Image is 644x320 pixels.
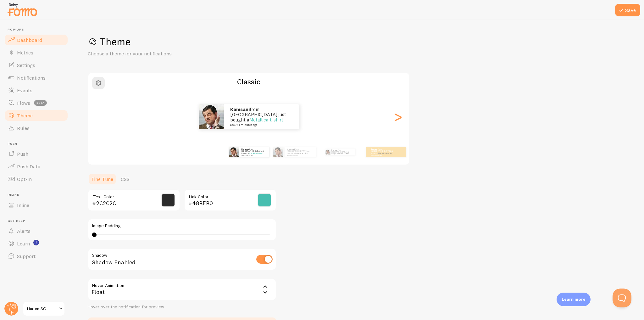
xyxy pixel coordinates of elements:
[249,117,283,123] a: Metallica t-shirt
[4,160,69,173] a: Push Data
[8,219,69,223] span: Get Help
[88,50,239,57] p: Choose a theme for your notifications
[331,149,338,151] strong: Kamsani
[230,107,293,126] p: from [GEOGRAPHIC_DATA] just bought a
[241,154,266,156] small: about 4 minutes ago
[27,305,57,312] span: Harum SG
[371,148,379,150] strong: Kamsani
[371,154,395,156] small: about 4 minutes ago
[88,278,276,300] div: Float
[4,173,69,185] a: Opt-In
[8,142,69,146] span: Push
[199,104,224,129] img: Fomo
[92,223,272,229] label: Image Padding
[17,62,35,68] span: Settings
[88,35,629,48] h1: Theme
[613,289,631,307] iframe: Help Scout Beacon - Open
[4,97,69,109] a: Flows beta
[88,77,409,87] h2: Classic
[17,176,32,182] span: Opt-In
[17,75,46,81] span: Notifications
[7,2,38,18] img: fomo-relay-logo-orange.svg
[88,173,117,185] a: Fine Tune
[378,152,392,154] a: Metallica t-shirt
[230,123,291,126] small: about 4 minutes ago
[4,225,69,237] a: Alerts
[17,240,30,247] span: Learn
[34,100,47,106] span: beta
[287,148,295,150] strong: Kamsani
[17,151,28,157] span: Push
[17,112,33,119] span: Theme
[4,250,69,262] a: Support
[273,147,283,157] img: Fomo
[4,71,69,84] a: Notifications
[287,148,314,156] p: from [GEOGRAPHIC_DATA] just bought a
[394,94,402,139] div: Next slide
[371,148,396,156] p: from [GEOGRAPHIC_DATA] just bought a
[241,148,267,156] p: from [GEOGRAPHIC_DATA] just bought a
[88,248,276,271] div: Shadow Enabled
[33,240,39,245] svg: <p>Watch New Feature Tutorials!</p>
[295,152,308,154] a: Metallica t-shirt
[4,199,69,211] a: Inline
[17,202,29,208] span: Inline
[17,49,33,56] span: Metrics
[17,87,32,93] span: Events
[88,304,276,310] div: Hover over the notification for preview
[8,193,69,197] span: Inline
[229,147,239,157] img: Fomo
[338,153,348,154] a: Metallica t-shirt
[557,293,591,306] div: Learn more
[117,173,133,185] a: CSS
[17,37,42,43] span: Dashboard
[241,148,249,150] strong: Kamsani
[17,163,41,170] span: Push Data
[17,228,31,234] span: Alerts
[230,106,250,112] strong: Kamsani
[4,46,69,59] a: Metrics
[23,301,65,316] a: Harum SG
[8,28,69,32] span: Pop-ups
[4,148,69,160] a: Push
[562,296,586,302] p: Learn more
[4,109,69,122] a: Theme
[325,149,330,154] img: Fomo
[4,34,69,46] a: Dashboard
[331,149,353,155] p: from [GEOGRAPHIC_DATA] just bought a
[287,154,313,156] small: about 4 minutes ago
[17,100,30,106] span: Flows
[17,253,36,259] span: Support
[4,237,69,250] a: Learn
[4,122,69,134] a: Rules
[4,59,69,71] a: Settings
[249,152,263,154] a: Metallica t-shirt
[4,84,69,97] a: Events
[17,125,30,131] span: Rules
